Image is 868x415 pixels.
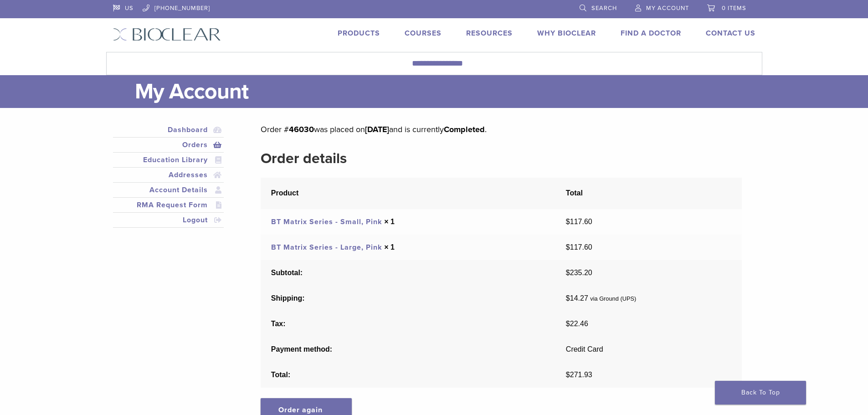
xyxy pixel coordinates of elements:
[646,5,689,12] span: My Account
[621,29,681,38] a: Find A Doctor
[555,337,741,362] td: Credit Card
[405,29,442,38] a: Courses
[365,124,389,134] mark: [DATE]
[113,123,224,239] nav: Account pages
[115,169,222,180] a: Addresses
[115,184,222,195] a: Account Details
[715,381,806,405] a: Back To Top
[271,217,382,226] a: BT Matrix Series - Small, Pink
[590,295,636,302] small: via Ground (UPS)
[555,178,741,209] th: Total
[113,28,221,41] img: Bioclear
[566,294,588,302] span: 14.27
[261,337,555,362] th: Payment method:
[115,215,222,225] a: Logout
[566,243,592,251] bdi: 117.60
[566,269,592,277] span: 235.20
[261,260,555,286] th: Subtotal:
[261,148,741,169] h2: Order details
[115,124,222,135] a: Dashboard
[261,362,555,388] th: Total:
[466,29,513,38] a: Resources
[566,269,570,277] span: $
[135,75,755,108] h1: My Account
[261,311,555,337] th: Tax:
[115,200,222,210] a: RMA Request Form
[289,124,314,134] mark: 46030
[384,218,395,225] strong: × 1
[566,371,570,379] span: $
[566,294,570,302] span: $
[566,371,592,379] span: 271.93
[706,29,755,38] a: Contact Us
[261,286,555,311] th: Shipping:
[338,29,380,38] a: Products
[261,178,555,209] th: Product
[566,320,570,328] span: $
[722,5,746,12] span: 0 items
[115,154,222,165] a: Education Library
[566,218,592,225] bdi: 117.60
[115,139,222,150] a: Orders
[271,243,382,252] a: BT Matrix Series - Large, Pink
[566,218,570,225] span: $
[444,124,485,134] mark: Completed
[591,5,617,12] span: Search
[261,123,741,136] p: Order # was placed on and is currently .
[566,243,570,251] span: $
[537,29,596,38] a: Why Bioclear
[566,320,588,328] span: 22.46
[384,243,395,251] strong: × 1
